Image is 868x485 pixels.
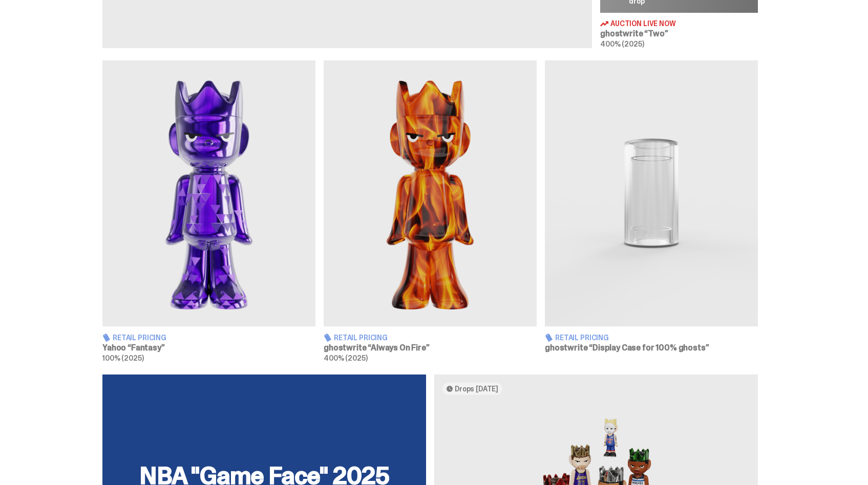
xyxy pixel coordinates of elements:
[324,60,537,326] img: Always On Fire
[600,30,758,38] h3: ghostwrite “Two”
[113,334,166,341] span: Retail Pricing
[334,334,388,341] span: Retail Pricing
[324,344,537,352] h3: ghostwrite “Always On Fire”
[545,60,758,326] img: Display Case for 100% ghosts
[545,344,758,352] h3: ghostwrite “Display Case for 100% ghosts”
[610,20,676,27] span: Auction Live Now
[545,60,758,362] a: Display Case for 100% ghosts Retail Pricing
[102,354,143,363] span: 100% (2025)
[324,60,537,362] a: Always On Fire Retail Pricing
[102,60,315,326] img: Fantasy
[324,354,367,363] span: 400% (2025)
[600,39,644,49] span: 400% (2025)
[455,385,498,393] span: Drops [DATE]
[555,334,609,341] span: Retail Pricing
[102,60,315,362] a: Fantasy Retail Pricing
[102,344,315,352] h3: Yahoo “Fantasy”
